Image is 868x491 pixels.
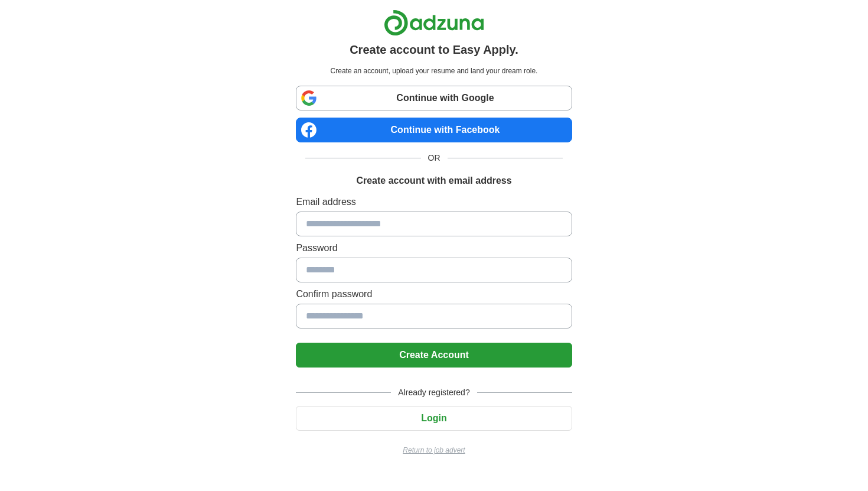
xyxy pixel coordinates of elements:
a: Continue with Facebook [296,118,572,142]
label: Email address [296,195,572,209]
label: Confirm password [296,287,572,301]
span: Already registered? [391,386,477,399]
a: Return to job advert [296,445,572,456]
p: Create an account, upload your resume and land your dream role. [298,66,569,76]
button: Create Account [296,343,572,368]
img: Adzuna logo [384,9,484,36]
label: Password [296,241,572,255]
a: Continue with Google [296,86,572,110]
h1: Create account with email address [356,174,511,188]
button: Login [296,406,572,431]
a: Login [296,413,572,423]
span: OR [421,152,448,164]
h1: Create account to Easy Apply. [350,41,518,58]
